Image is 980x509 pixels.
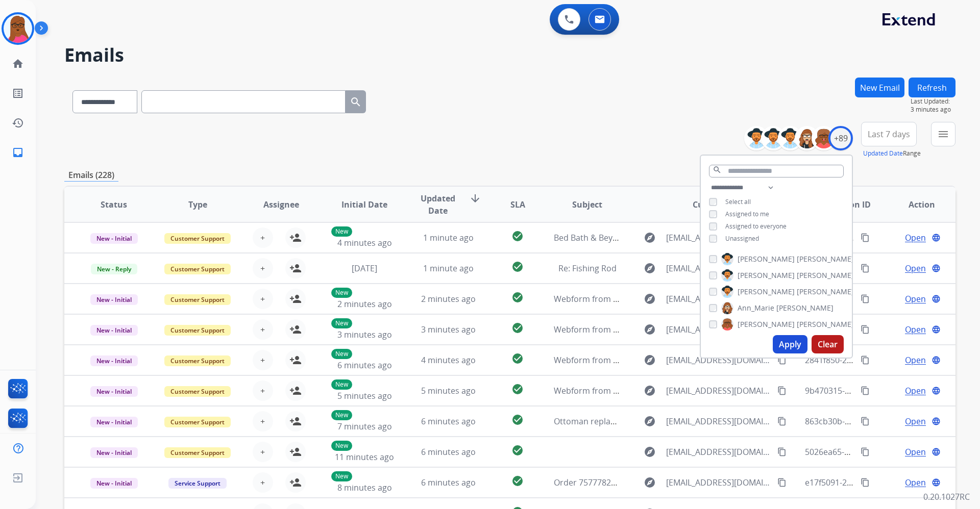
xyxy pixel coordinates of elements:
[554,354,785,366] span: Webform from [EMAIL_ADDRESS][DOMAIN_NAME] on [DATE]
[337,482,392,493] span: 8 minutes ago
[331,379,352,390] p: New
[861,478,870,487] mat-icon: content_copy
[911,97,955,106] span: Last Updated:
[905,446,926,458] span: Open
[666,385,771,397] span: [EMAIL_ADDRESS][DOMAIN_NAME]
[738,287,795,297] span: [PERSON_NAME]
[337,421,392,432] span: 7 minutes ago
[905,232,926,244] span: Open
[861,325,870,334] mat-icon: content_copy
[554,477,625,488] span: Order 7577782315
[289,354,302,366] mat-icon: person_add
[644,385,656,397] mat-icon: explore
[260,293,265,305] span: +
[331,349,352,359] p: New
[260,354,265,366] span: +
[253,442,273,462] button: +
[932,355,941,365] mat-icon: language
[4,14,32,43] img: avatar
[554,293,785,304] span: Webform from [EMAIL_ADDRESS][DOMAIN_NAME] on [DATE]
[805,446,960,457] span: 5026ea65-b545-4f27-b222-930461b77def
[905,262,926,274] span: Open
[511,322,524,334] mat-icon: check_circle
[64,45,955,65] h2: Emails
[861,233,870,242] mat-icon: content_copy
[558,263,617,274] span: Re: Fishing Rod
[872,187,955,222] th: Action
[331,471,352,481] p: New
[331,226,352,237] p: New
[693,198,732,211] span: Customer
[253,227,273,248] button: +
[253,289,273,309] button: +
[725,222,787,231] span: Assigned to everyone
[253,411,273,431] button: +
[932,233,941,242] mat-icon: language
[90,417,138,427] span: New - Initial
[511,444,524,456] mat-icon: check_circle
[352,263,377,274] span: [DATE]
[337,237,392,248] span: 4 minutes ago
[644,415,656,427] mat-icon: explore
[90,355,138,366] span: New - Initial
[164,264,231,274] span: Customer Support
[738,270,795,281] span: [PERSON_NAME]
[932,478,941,487] mat-icon: language
[861,447,870,456] mat-icon: content_copy
[937,128,949,140] mat-icon: menu
[738,319,795,329] span: [PERSON_NAME]
[797,319,854,329] span: [PERSON_NAME]
[91,264,137,274] span: New - Reply
[253,350,273,370] button: +
[341,198,387,211] span: Initial Date
[260,415,265,427] span: +
[909,78,955,97] button: Refresh
[861,264,870,273] mat-icon: content_copy
[666,293,771,305] span: [EMAIL_ADDRESS][DOMAIN_NAME]
[164,325,231,336] span: Customer Support
[188,198,207,211] span: Type
[932,447,941,456] mat-icon: language
[572,198,602,211] span: Subject
[421,477,476,488] span: 6 minutes ago
[805,416,953,427] span: 863cb30b-6aef-4d89-9f65-6c1fd91f8f14
[421,324,476,335] span: 3 minutes ago
[666,323,771,336] span: [EMAIL_ADDRESS][DOMAIN_NAME]
[90,294,138,305] span: New - Initial
[289,232,302,244] mat-icon: person_add
[777,355,787,365] mat-icon: content_copy
[554,324,785,335] span: Webform from [EMAIL_ADDRESS][DOMAIN_NAME] on [DATE]
[289,323,302,336] mat-icon: person_add
[932,325,941,334] mat-icon: language
[511,383,524,395] mat-icon: check_circle
[337,360,392,371] span: 6 minutes ago
[64,169,118,182] p: Emails (228)
[738,254,795,264] span: [PERSON_NAME]
[554,385,785,396] span: Webform from [EMAIL_ADDRESS][DOMAIN_NAME] on [DATE]
[932,294,941,303] mat-icon: language
[644,323,656,336] mat-icon: explore
[289,293,302,305] mat-icon: person_add
[644,354,656,366] mat-icon: explore
[260,232,265,244] span: +
[644,293,656,305] mat-icon: explore
[905,476,926,489] span: Open
[932,386,941,395] mat-icon: language
[511,261,524,273] mat-icon: check_circle
[554,416,640,427] span: Ottoman replacement
[331,288,352,298] p: New
[510,198,525,211] span: SLA
[421,385,476,396] span: 5 minutes ago
[861,122,917,146] button: Last 7 days
[350,96,362,108] mat-icon: search
[164,355,231,366] span: Customer Support
[905,323,926,336] span: Open
[725,210,769,218] span: Assigned to me
[90,386,138,397] span: New - Initial
[511,352,524,365] mat-icon: check_circle
[90,447,138,458] span: New - Initial
[511,230,524,242] mat-icon: check_circle
[423,263,474,274] span: 1 minute ago
[777,447,787,456] mat-icon: content_copy
[331,441,352,451] p: New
